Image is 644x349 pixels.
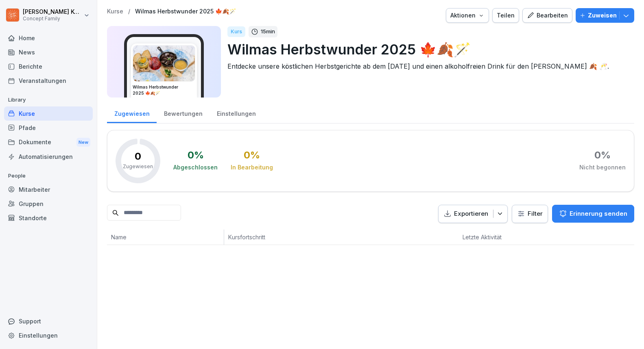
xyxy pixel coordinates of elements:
img: v746e0paqtf9obk4lsso3w1h.png [133,46,195,81]
div: Support [4,314,93,328]
p: / [128,8,130,15]
a: Kurse [107,8,123,15]
p: Entdecke unsere köstlichen Herbstgerichte ab dem [DATE] und einen alkoholfreien Drink für den [PE... [227,61,628,71]
p: Library [4,93,93,106]
a: Bewertungen [157,102,210,123]
div: New [76,138,90,147]
a: Einstellungen [4,328,93,342]
div: Nicht begonnen [579,163,626,171]
a: Pfade [4,121,93,135]
button: Bearbeiten [522,8,572,23]
a: Standorte [4,211,93,225]
p: People [4,169,93,182]
button: Aktionen [446,8,489,23]
a: Wilmas Herbstwunder 2025 🍁🍂🪄 [135,8,236,15]
p: Zuweisen [588,11,617,20]
a: Einstellungen [210,102,263,123]
button: Teilen [492,8,519,23]
h3: Wilmas Herbstwunder 2025 🍁🍂🪄 [133,84,195,96]
div: Teilen [497,11,515,20]
p: [PERSON_NAME] Komarov [23,9,82,15]
p: Letzte Aktivität [463,233,528,241]
p: Kursfortschritt [228,233,367,241]
div: In Bearbeitung [231,163,273,171]
div: Bearbeiten [527,11,568,20]
div: 0 % [188,150,204,160]
p: Erinnerung senden [570,209,627,218]
a: Mitarbeiter [4,182,93,197]
div: 0 % [594,150,611,160]
div: 0 % [244,150,260,160]
p: 0 [135,152,141,161]
a: Automatisierungen [4,150,93,164]
a: DokumenteNew [4,135,93,150]
a: Gruppen [4,197,93,211]
p: 15 min [261,28,275,36]
button: Erinnerung senden [552,205,634,223]
a: News [4,45,93,59]
div: Abgeschlossen [173,163,218,171]
div: Dokumente [4,135,93,150]
div: Kurs [227,26,245,37]
p: Exportieren [454,209,488,219]
button: Zuweisen [576,8,634,23]
p: Wilmas Herbstwunder 2025 🍁🍂🪄 [227,39,628,60]
button: Exportieren [438,205,508,223]
a: Home [4,31,93,45]
div: Aktionen [450,11,485,20]
p: Concept Family [23,16,82,22]
a: Berichte [4,59,93,74]
button: Filter [512,205,548,223]
div: Filter [517,210,543,218]
p: Name [111,233,220,241]
a: Zugewiesen [107,102,157,123]
p: Zugewiesen [123,163,153,170]
a: Veranstaltungen [4,74,93,88]
a: Kurse [4,106,93,121]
